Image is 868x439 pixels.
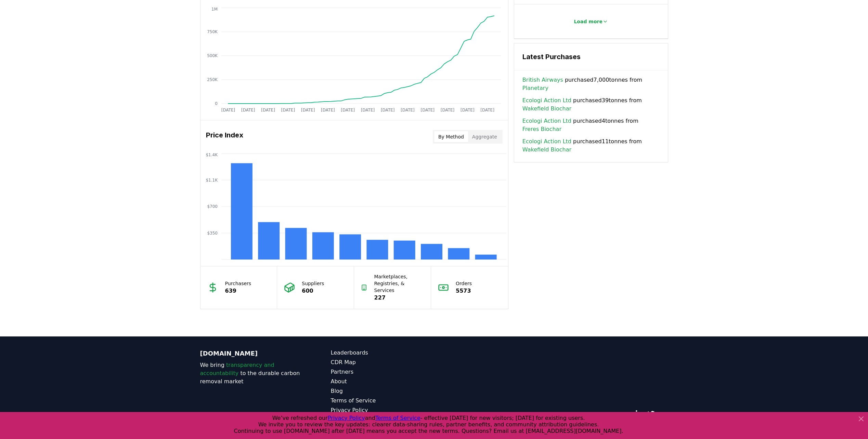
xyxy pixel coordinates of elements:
button: By Method [434,131,468,142]
a: Terms of Service [331,397,434,405]
a: Blog [331,387,434,395]
span: purchased 4 tonnes from [522,117,660,133]
a: LinkedIn [635,410,642,417]
tspan: 750K [207,29,218,34]
p: 600 [302,287,324,295]
p: [DOMAIN_NAME] [200,349,303,358]
tspan: [DATE] [301,108,315,112]
tspan: 1M [211,7,218,12]
a: Wakefield Biochar [522,146,571,154]
tspan: [DATE] [221,108,235,112]
tspan: [DATE] [440,108,454,112]
tspan: $1.4K [206,152,218,157]
p: Marketplaces, Registries, & Services [374,273,424,294]
p: We bring to the durable carbon removal market [200,361,303,386]
a: Partners [331,368,434,376]
button: Aggregate [468,131,501,142]
span: purchased 11 tonnes from [522,137,660,154]
a: About [331,377,434,386]
tspan: [DATE] [420,108,435,112]
p: 639 [225,287,251,295]
tspan: [DATE] [480,108,494,112]
a: CDR Map [331,358,434,367]
span: purchased 7,000 tonnes from [522,76,660,92]
tspan: [DATE] [241,108,255,112]
a: Wakefield Biochar [522,105,571,113]
tspan: 250K [207,77,218,82]
p: Load more [574,18,603,25]
h3: Latest Purchases [522,52,660,62]
tspan: $350 [207,231,218,236]
tspan: [DATE] [341,108,355,112]
a: British Airways [522,76,563,84]
tspan: [DATE] [361,108,375,112]
p: Orders [456,280,472,287]
tspan: [DATE] [261,108,275,112]
a: Planetary [522,84,548,92]
p: Suppliers [302,280,324,287]
tspan: $1.1K [206,178,218,183]
a: Privacy Policy [331,406,434,414]
a: Ecologi Action Ltd [522,117,571,125]
p: Purchasers [225,280,251,287]
p: 227 [374,294,424,302]
span: transparency and accountability [200,362,274,376]
tspan: $700 [207,204,218,209]
tspan: 500K [207,53,218,58]
h3: Price Index [206,130,243,144]
a: Leaderboards [331,349,434,357]
tspan: [DATE] [401,108,415,112]
p: 5573 [456,287,472,295]
tspan: [DATE] [380,108,394,112]
tspan: [DATE] [281,108,295,112]
tspan: [DATE] [461,108,475,112]
tspan: [DATE] [321,108,335,112]
a: Ecologi Action Ltd [522,96,571,105]
tspan: 0 [215,101,218,106]
a: Freres Biochar [522,125,561,133]
span: purchased 39 tonnes from [522,96,660,113]
button: Load more [568,15,613,28]
a: Twitter [648,410,655,417]
a: Ecologi Action Ltd [522,137,571,146]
